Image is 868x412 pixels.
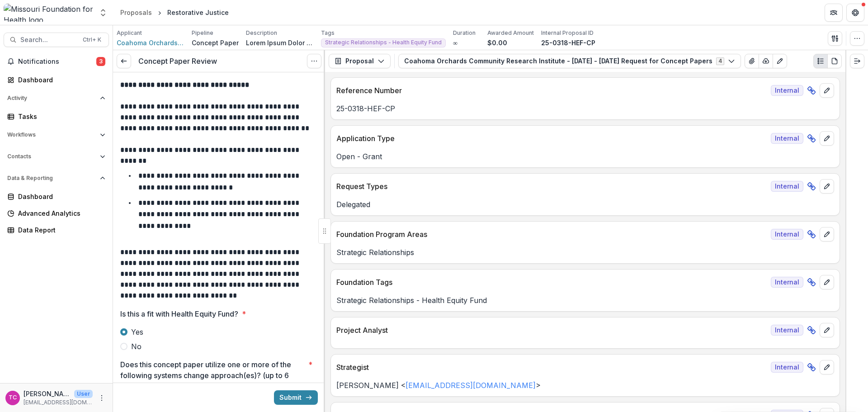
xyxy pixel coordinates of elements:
[336,277,767,288] p: Foundation Tags
[97,4,109,22] button: Open entity switcher
[453,29,476,37] p: Duration
[336,229,767,240] p: Foundation Program Areas
[336,133,767,144] p: Application Type
[274,390,318,405] button: Submit
[813,54,828,68] button: Plaintext view
[24,389,71,398] p: [PERSON_NAME]
[4,171,109,185] button: Open Data & Reporting
[4,4,93,22] img: Missouri Foundation for Health logo
[827,54,842,68] button: PDF view
[336,85,767,96] p: Reference Number
[4,223,109,237] a: Data Report
[131,327,143,337] span: Yes
[120,8,152,17] div: Proposals
[321,29,335,37] p: Tags
[745,54,759,68] button: View Attached Files
[307,54,321,68] button: Options
[96,393,107,403] button: More
[18,112,102,121] div: Tasks
[117,38,184,47] a: Coahoma Orchards Community Research Institute
[825,4,843,22] button: Partners
[336,247,834,258] p: Strategic Relationships
[246,38,314,47] p: Lorem Ipsum Dolor sit ame co a elitseddoei tempori utlabo Etd. Ma aliqu enim ad mini veni quisnos...
[120,308,238,319] p: Is this a fit with Health Equity Fund?
[4,128,109,142] button: Open Workflows
[820,275,834,289] button: edit
[4,206,109,221] a: Advanced Analytics
[117,29,142,37] p: Applicant
[7,95,96,101] span: Activity
[336,362,767,373] p: Strategist
[820,227,834,242] button: edit
[117,6,156,19] a: Proposals
[541,38,595,47] p: 25-0318-HEF-CP
[20,36,77,44] span: Search...
[329,54,391,68] button: Proposal
[7,132,96,138] span: Workflows
[771,325,803,336] span: Internal
[138,57,217,66] h3: Concept Paper Review
[7,153,96,160] span: Contacts
[18,225,102,235] div: Data Report
[336,325,767,336] p: Project Analyst
[771,133,803,144] span: Internal
[487,38,507,47] p: $0.00
[18,75,102,85] div: Dashboard
[4,109,109,124] a: Tasks
[18,192,102,201] div: Dashboard
[820,323,834,337] button: edit
[192,29,213,37] p: Pipeline
[4,33,109,47] button: Search...
[96,57,105,66] span: 3
[9,395,17,401] div: Tori Cope
[771,362,803,373] span: Internal
[487,29,534,37] p: Awarded Amount
[773,54,787,68] button: Edit as form
[4,91,109,105] button: Open Activity
[167,8,229,17] div: Restorative Justice
[120,359,305,392] p: Does this concept paper utilize one or more of the following systems change approach(es)? (up to ...
[771,181,803,192] span: Internal
[820,83,834,98] button: edit
[18,58,96,66] span: Notifications
[81,35,103,45] div: Ctrl + K
[771,85,803,96] span: Internal
[24,398,93,407] p: [EMAIL_ADDRESS][DOMAIN_NAME]
[336,295,834,306] p: Strategic Relationships - Health Equity Fund
[192,38,239,47] p: Concept Paper
[18,208,102,218] div: Advanced Analytics
[7,175,96,181] span: Data & Reporting
[336,181,767,192] p: Request Types
[336,380,834,391] p: [PERSON_NAME] < >
[771,277,803,288] span: Internal
[4,189,109,204] a: Dashboard
[820,179,834,194] button: edit
[406,381,536,390] a: [EMAIL_ADDRESS][DOMAIN_NAME]
[336,199,834,210] p: Delegated
[820,360,834,374] button: edit
[541,29,594,37] p: Internal Proposal ID
[117,6,232,19] nav: breadcrumb
[820,131,834,146] button: edit
[4,54,109,69] button: Notifications3
[850,54,864,68] button: Expand right
[336,151,834,162] p: Open - Grant
[325,39,442,46] span: Strategic Relationships - Health Equity Fund
[74,390,93,398] p: User
[4,149,109,164] button: Open Contacts
[453,38,458,47] p: ∞
[336,103,834,114] p: 25-0318-HEF-CP
[4,72,109,87] a: Dashboard
[771,229,803,240] span: Internal
[131,341,142,352] span: No
[846,4,864,22] button: Get Help
[398,54,741,68] button: Coahoma Orchards Community Research Institute - [DATE] - [DATE] Request for Concept Papers4
[246,29,277,37] p: Description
